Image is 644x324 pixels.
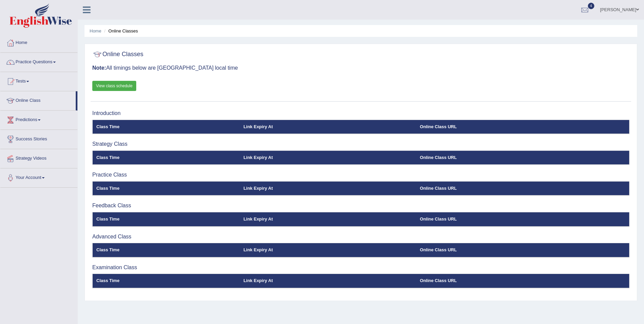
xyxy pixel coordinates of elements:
[416,212,629,226] th: Online Class URL
[102,28,138,34] li: Online Classes
[0,111,77,128] a: Predictions
[92,203,629,209] h3: Feedback Class
[0,91,76,108] a: Online Class
[240,243,416,257] th: Link Expiry At
[240,274,416,288] th: Link Expiry At
[416,151,629,165] th: Online Class URL
[0,130,77,147] a: Success Stories
[240,120,416,134] th: Link Expiry At
[588,3,595,9] span: 4
[0,33,77,50] a: Home
[92,65,106,71] b: Note:
[416,243,629,257] th: Online Class URL
[93,274,240,288] th: Class Time
[93,212,240,226] th: Class Time
[90,28,101,33] a: Home
[93,243,240,257] th: Class Time
[92,49,143,60] h2: Online Classes
[240,151,416,165] th: Link Expiry At
[92,141,629,147] h3: Strategy Class
[0,72,77,89] a: Tests
[93,181,240,195] th: Class Time
[0,149,77,166] a: Strategy Videos
[92,81,136,91] a: View class schedule
[92,234,629,240] h3: Advanced Class
[93,151,240,165] th: Class Time
[416,120,629,134] th: Online Class URL
[92,110,629,116] h3: Introduction
[93,120,240,134] th: Class Time
[0,168,77,185] a: Your Account
[92,264,629,271] h3: Examination Class
[416,274,629,288] th: Online Class URL
[92,172,629,178] h3: Practice Class
[240,181,416,195] th: Link Expiry At
[0,53,77,70] a: Practice Questions
[240,212,416,226] th: Link Expiry At
[416,181,629,195] th: Online Class URL
[92,65,629,71] h3: All timings below are [GEOGRAPHIC_DATA] local time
